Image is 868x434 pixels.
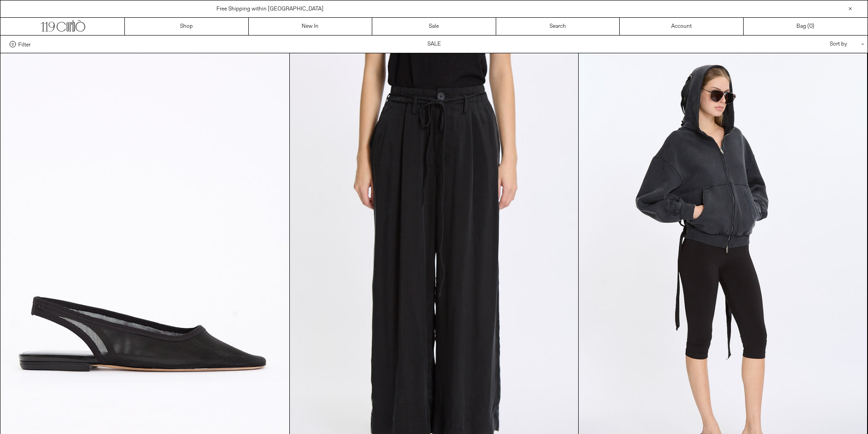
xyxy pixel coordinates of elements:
span: ) [809,22,814,31]
a: Sale [372,18,496,35]
a: New In [249,18,373,35]
a: Shop [125,18,249,35]
a: Search [496,18,620,35]
a: Free Shipping within [GEOGRAPHIC_DATA] [216,5,324,13]
a: Account [620,18,744,35]
a: Bag () [744,18,868,35]
span: 0 [809,23,812,30]
span: Filter [18,41,31,47]
div: Sort by [776,36,858,53]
